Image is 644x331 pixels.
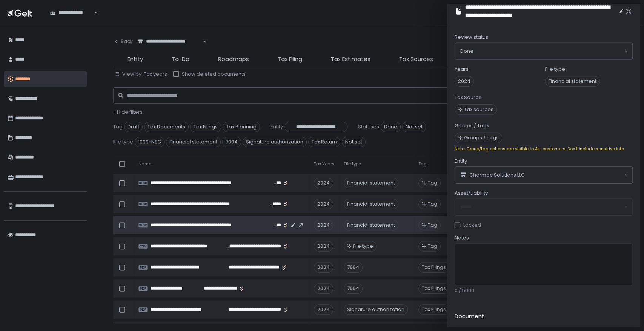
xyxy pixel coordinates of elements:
label: File type [545,66,565,73]
span: Review status [455,34,488,41]
span: Tax Filing [278,55,302,64]
input: Search for option [138,45,203,52]
span: Entity [128,55,143,64]
span: Statuses [358,124,379,130]
span: Groups / Tags [464,134,499,141]
h2: Document [455,312,484,321]
span: Tax sources [464,106,493,113]
span: Financial statement [166,137,221,147]
label: Years [455,66,469,73]
span: Tax Years [314,161,335,167]
div: 2024 [314,304,333,315]
span: Entity [271,124,283,130]
span: Name [138,161,151,167]
div: Financial statement [344,199,398,209]
span: To-Do [172,55,189,64]
span: Tax Filings [190,122,221,132]
button: - Hide filters [113,109,143,116]
span: Signature authorization [243,137,307,147]
span: Entity [455,158,467,165]
div: Financial statement [344,220,398,230]
span: Tag [428,243,437,250]
span: 2024 [455,76,474,87]
input: Search for option [525,171,623,179]
div: Search for option [455,43,632,59]
div: 7004 [344,262,363,273]
span: Roadmaps [218,55,249,64]
button: Back [113,34,133,49]
span: Not set [402,122,426,132]
span: Tax Filings [418,262,449,273]
span: Charmac Solutions LLC [469,172,525,178]
span: Tax Sources [399,55,433,64]
div: Financial statement [344,178,398,188]
div: Search for option [455,167,632,183]
input: Search for option [473,47,623,55]
span: Done [381,122,401,132]
span: File type [113,139,133,145]
div: 2024 [314,199,333,209]
button: View by: Tax years [115,71,167,78]
span: Tax Estimates [331,55,370,64]
div: 2024 [314,178,333,188]
div: Signature authorization [344,304,408,315]
div: 2024 [314,262,333,273]
div: 7004 [344,283,363,294]
span: Tax Return [308,137,340,147]
span: Tax Filings [418,283,449,294]
span: File type [353,243,373,250]
span: File type [344,161,361,167]
span: 1099-NEC [135,137,164,147]
span: Tag [428,180,437,186]
div: 0 / 5000 [455,287,633,294]
div: 2024 [314,283,333,294]
span: Notes [455,235,469,241]
span: Financial statement [545,76,600,87]
span: Tag [113,124,123,130]
span: Tag [428,201,437,207]
span: Draft [124,122,143,132]
span: 7004 [222,137,241,147]
div: Note: Group/tag options are visible to ALL customers. Don't include sensitive info [455,146,633,152]
span: Tax Documents [144,122,189,132]
div: 2024 [314,241,333,252]
span: Done [460,47,473,55]
div: Search for option [45,5,98,21]
label: Tax Source [455,94,482,101]
input: Search for option [50,16,94,24]
span: Tag [418,161,427,167]
span: Not set [342,137,366,147]
div: Back [113,38,133,45]
label: Groups / Tags [455,122,489,129]
span: Tax Filings [418,304,449,315]
div: 2024 [314,220,333,230]
span: Tax Planning [223,122,260,132]
div: Search for option [133,34,207,50]
span: Tag [428,222,437,229]
span: Asset/Liability [455,190,488,197]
